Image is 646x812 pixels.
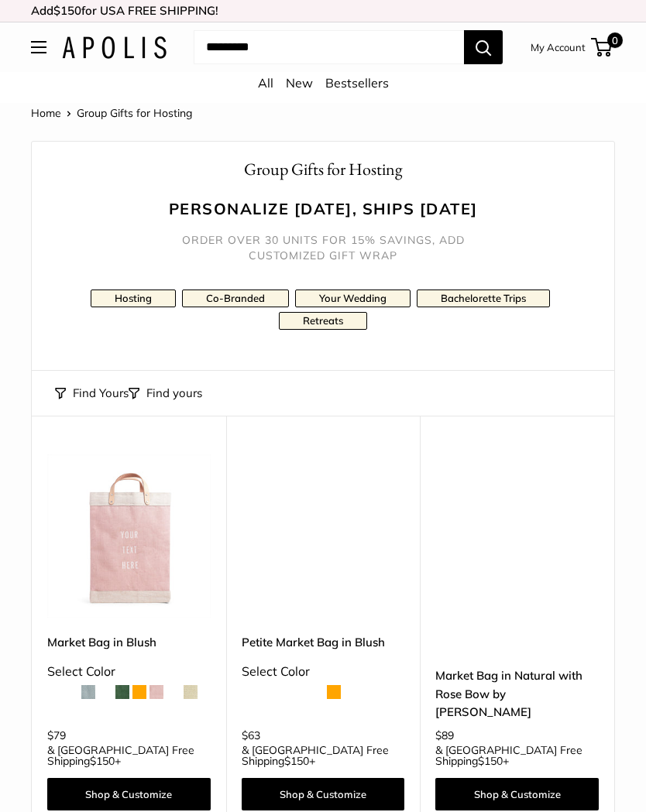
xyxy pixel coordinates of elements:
[55,157,591,181] h1: Group Gifts for Hosting
[47,660,211,684] div: Select Color
[182,290,289,307] a: Co-Branded
[47,633,211,651] a: Market Bag in Blush
[242,778,405,810] a: Shop & Customize
[531,38,586,57] a: My Account
[47,745,211,766] span: & [GEOGRAPHIC_DATA] Free Shipping +
[593,38,612,57] a: 0
[168,232,478,263] h5: Order over 30 units for 15% savings, add customized gift wrap
[90,754,115,768] span: $150
[47,728,66,742] span: $79
[279,312,367,330] a: Retreats
[478,754,503,768] span: $150
[286,75,313,91] a: New
[435,728,454,742] span: $89
[47,454,211,618] img: description_Our first Blush Market Bag
[91,290,176,307] a: Hosting
[242,633,405,651] a: Petite Market Bag in Blush
[284,754,309,768] span: $150
[53,3,81,18] span: $150
[242,454,405,618] a: description_Our first ever Blush CollectionPetite Market Bag in Blush
[47,778,211,810] a: Shop & Customize
[31,103,192,123] nav: Breadcrumb
[295,290,411,307] a: Your Wedding
[607,33,623,48] span: 0
[62,36,167,59] img: Apolis
[325,75,389,91] a: Bestsellers
[77,106,192,120] span: Group Gifts for Hosting
[129,382,202,404] button: Filter collection
[242,660,405,684] div: Select Color
[464,30,503,64] button: Search
[435,454,599,618] a: Market Bag in Natural with Rose Bow by Amy LogsdonMarket Bag in Natural with Rose Bow by Amy Logsdon
[435,666,599,721] a: Market Bag in Natural with Rose Bow by [PERSON_NAME]
[242,745,405,766] span: & [GEOGRAPHIC_DATA] Free Shipping +
[258,75,273,91] a: All
[55,382,129,404] button: Find Yours
[242,728,260,742] span: $63
[31,106,61,120] a: Home
[55,197,591,220] h3: Personalize [DATE], ships [DATE]
[435,745,599,766] span: & [GEOGRAPHIC_DATA] Free Shipping +
[194,30,464,64] input: Search...
[31,41,46,53] button: Open menu
[47,454,211,618] a: description_Our first Blush Market BagMarket Bag in Blush
[417,290,550,307] a: Bachelorette Trips
[435,778,599,810] a: Shop & Customize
